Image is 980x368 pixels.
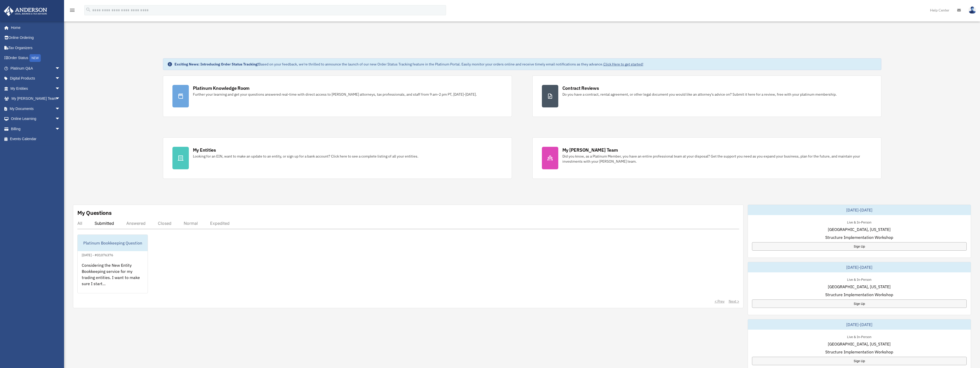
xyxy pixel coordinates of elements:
a: Online Learningarrow_drop_down [4,114,68,124]
span: Structure Implementation Workshop [825,292,893,298]
a: Platinum Q&Aarrow_drop_down [4,63,68,73]
span: arrow_drop_down [55,94,65,104]
div: Based on your feedback, we're thrilled to announce the launch of our new Order Status Tracking fe... [174,62,643,67]
a: menu [69,9,75,13]
div: [DATE]-[DATE] [748,205,971,215]
div: Live & In-Person [843,219,875,225]
span: arrow_drop_down [55,63,65,74]
div: Submitted [95,221,114,226]
span: Structure Implementation Workshop [825,349,893,355]
a: Platinum Bookkeeping Question[DATE] - #01076376Considering the New Entity Bookkeeping service for... [77,235,148,293]
div: Looking for an EIN, want to make an update to an entity, or sign up for a bank account? Click her... [193,154,418,159]
div: All [77,221,82,226]
a: Sign Up [752,242,967,251]
a: My Entities Looking for an EIN, want to make an update to an entity, or sign up for a bank accoun... [163,137,512,179]
a: Home [4,23,65,33]
a: My [PERSON_NAME] Team Did you know, as a Platinum Member, you have an entire professional team at... [532,137,881,179]
span: arrow_drop_down [55,83,65,94]
a: Sign Up [752,299,967,308]
div: Live & In-Person [843,334,875,339]
div: NEW [29,54,41,62]
img: User Pic [968,6,976,14]
div: Do you have a contract, rental agreement, or other legal document you would like an attorney's ad... [562,92,837,97]
a: Platinum Knowledge Room Further your learning and get your questions answered real-time with dire... [163,75,512,117]
div: Normal [184,221,198,226]
span: [GEOGRAPHIC_DATA], [US_STATE] [828,284,891,290]
div: Further your learning and get your questions answered real-time with direct access to [PERSON_NAM... [193,92,477,97]
div: My Entities [193,147,216,153]
a: Contract Reviews Do you have a contract, rental agreement, or other legal document you would like... [532,75,881,117]
span: Structure Implementation Workshop [825,234,893,240]
span: arrow_drop_down [55,124,65,134]
a: Billingarrow_drop_down [4,124,68,134]
div: Live & In-Person [843,276,875,282]
div: [DATE] - #01076376 [78,252,117,257]
strong: Exciting News: Introducing Order Status Tracking! [174,62,259,66]
a: Order StatusNEW [4,53,68,63]
a: My Entitiesarrow_drop_down [4,83,68,94]
span: arrow_drop_down [55,114,65,124]
div: Platinum Knowledge Room [193,85,250,91]
span: [GEOGRAPHIC_DATA], [US_STATE] [828,226,891,232]
div: [DATE]-[DATE] [748,262,971,272]
span: arrow_drop_down [55,104,65,114]
a: My [PERSON_NAME] Teamarrow_drop_down [4,94,68,104]
span: [GEOGRAPHIC_DATA], [US_STATE] [828,341,891,347]
div: Expedited [210,221,230,226]
div: My [PERSON_NAME] Team [562,147,618,153]
img: Anderson Advisors Platinum Portal [2,6,49,16]
div: Contract Reviews [562,85,599,91]
div: Answered [126,221,146,226]
div: Closed [158,221,171,226]
div: My Questions [77,209,112,217]
a: Click Here to get started! [603,62,643,66]
a: Digital Productsarrow_drop_down [4,73,68,84]
div: Did you know, as a Platinum Member, you have an entire professional team at your disposal? Get th... [562,154,872,164]
a: Tax Organizers [4,43,68,53]
a: My Documentsarrow_drop_down [4,104,68,114]
div: [DATE]-[DATE] [748,319,971,330]
a: Sign Up [752,357,967,365]
i: search [86,7,91,13]
a: Events Calendar [4,134,68,144]
span: arrow_drop_down [55,73,65,84]
div: Platinum Bookkeeping Question [78,235,148,251]
div: Considering the New Entity Bookkeeping service for my trading entities. I want to make sure I sta... [78,258,148,298]
a: Online Ordering [4,33,68,43]
i: menu [69,7,75,13]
